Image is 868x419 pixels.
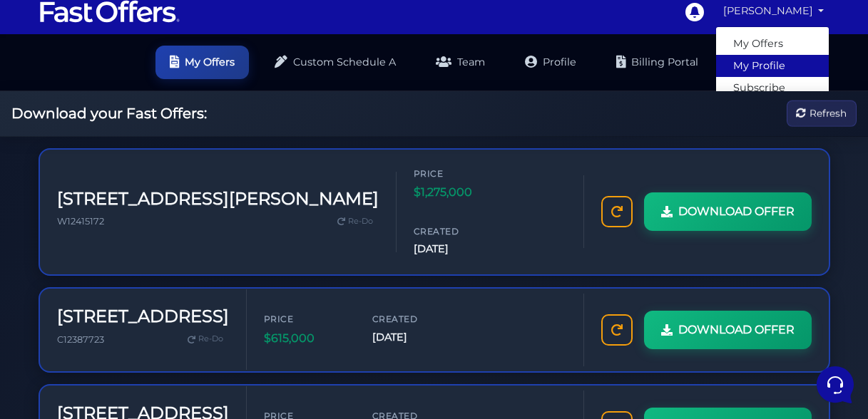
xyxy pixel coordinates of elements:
button: Home [11,288,99,321]
h3: [STREET_ADDRESS][PERSON_NAME] [57,189,379,209]
span: [DATE] [414,241,499,257]
span: Your Conversations [23,80,116,91]
span: Refresh [810,105,847,121]
h2: Download your Fast Offers: [11,105,207,122]
a: Billing Portal [602,46,713,79]
span: $615,000 [264,329,349,348]
a: Subscribe [716,77,829,99]
button: Help [186,288,274,321]
a: DOWNLOAD OFFER [644,311,812,349]
p: [DATE] [235,157,262,170]
a: Open Help Center [178,257,262,269]
p: Hi [PERSON_NAME], Happy New Year, Sorry for the delay. Next time it happens let us know what the ... [60,120,226,134]
h3: [STREET_ADDRESS] [57,306,229,327]
a: My Offers [155,46,249,79]
p: It should be even easier than before [60,175,226,189]
button: Start a Conversation [23,200,262,229]
p: [DATE] [235,103,262,115]
a: My Offers [716,33,829,55]
span: Start a Conversation [103,209,200,220]
p: Help [221,308,240,321]
span: C12387723 [57,334,104,345]
span: DOWNLOAD OFFER [678,321,795,339]
a: See all [230,80,262,91]
iframe: Customerly Messenger Launcher [814,363,857,406]
img: dark [23,159,51,187]
a: Fast Offers SupportIt should be even easier than before[DATE] [17,152,268,195]
button: Refresh [787,100,857,127]
h2: Hello [PERSON_NAME] 👋 [11,11,240,57]
span: Created [372,312,458,326]
p: Messages [123,308,163,321]
span: W12415172 [57,216,104,227]
a: DOWNLOAD OFFER [644,192,812,231]
span: [DATE] [372,329,458,346]
span: Re-Do [348,215,373,228]
span: Re-Do [198,333,223,346]
span: Price [264,312,349,326]
span: $1,275,000 [414,183,499,202]
span: Fast Offers Support [60,103,226,117]
a: Fast Offers SupportHi [PERSON_NAME], Happy New Year, Sorry for the delay. Next time it happens le... [17,97,268,140]
p: Home [43,308,67,321]
a: Custom Schedule A [260,46,410,79]
a: Re-Do [182,330,229,348]
span: Created [414,224,499,238]
a: My Profile [716,55,829,77]
a: Profile [511,46,591,79]
a: Team [422,46,499,79]
span: Find an Answer [23,257,97,269]
a: Re-Do [332,212,379,231]
span: Price [414,167,499,180]
img: dark [23,104,51,133]
span: DOWNLOAD OFFER [678,202,795,221]
span: Fast Offers Support [60,157,226,172]
div: [PERSON_NAME] [715,26,829,128]
button: Messages [99,288,187,321]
